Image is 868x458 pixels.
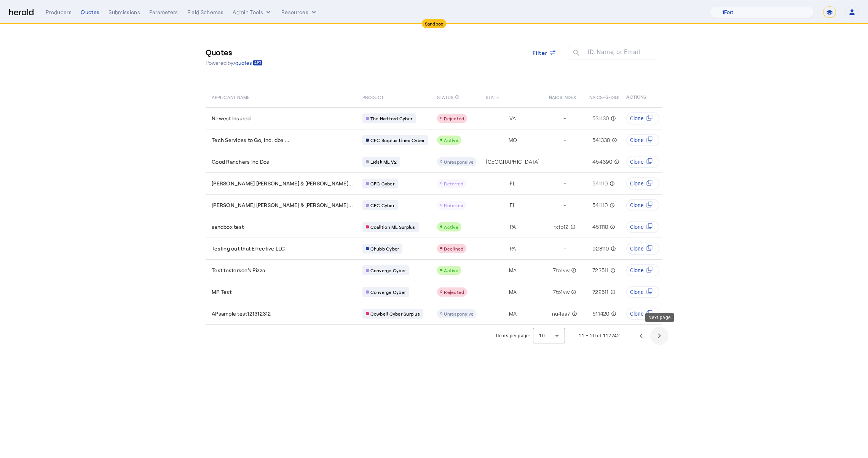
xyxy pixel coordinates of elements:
[444,268,458,273] span: Active
[206,86,864,325] table: Table view of all quotes submitted by your platform
[486,93,499,101] span: STATE
[610,310,616,318] mat-icon: info_outline
[630,245,643,252] span: Clone
[626,156,659,168] button: Clone
[510,201,516,209] span: FL
[206,59,263,67] p: Powered by
[630,288,643,296] span: Clone
[370,289,406,295] span: Converge Cyber
[626,112,659,124] button: Clone
[370,180,394,187] span: CFC Cyber
[592,245,609,252] span: 928110
[608,223,615,231] mat-icon: info_outline
[444,203,463,208] span: Referred
[630,115,643,122] span: Clone
[212,310,271,318] span: APsample test121312312
[613,158,619,166] mat-icon: info_outline
[553,267,570,274] span: 7to1vw
[212,115,251,122] span: Newest Insured
[630,223,643,231] span: Clone
[212,267,265,274] span: Test testerson's Pizza
[570,310,577,318] mat-icon: info_outline
[533,49,548,57] span: Filter
[212,245,285,252] span: Testing out that Effective LLC
[370,115,413,121] span: The Hartford Cyber
[592,115,609,122] span: 531130
[630,201,643,209] span: Clone
[563,201,566,209] span: -
[554,223,569,231] span: rxtb12
[609,267,616,274] mat-icon: info_outline
[549,93,576,101] span: NAICS INDEX
[455,93,460,101] mat-icon: info_outline
[9,9,34,16] img: Herald Logo
[370,267,406,273] span: Converge Cyber
[370,311,420,317] span: Cowbell Cyber Surplus
[589,93,622,101] span: NAICS-6-DIGIT
[626,243,659,255] button: Clone
[509,288,517,296] span: MA
[444,181,463,186] span: Referred
[444,116,464,121] span: Rejected
[206,47,263,57] h3: Quotes
[563,136,566,144] span: -
[444,137,458,143] span: Active
[645,313,674,322] div: Next page
[570,288,576,296] mat-icon: info_outline
[108,8,140,16] div: Submissions
[626,177,659,190] button: Clone
[626,308,659,320] button: Clone
[527,46,563,59] button: Filter
[592,223,608,231] span: 451110
[553,288,570,296] span: 7to1vw
[509,136,517,144] span: MO
[149,8,178,16] div: Parameters
[212,201,353,209] span: [PERSON_NAME] [PERSON_NAME] & [PERSON_NAME]...
[592,158,613,166] span: 454390
[563,158,566,166] span: -
[212,180,353,187] span: [PERSON_NAME] [PERSON_NAME] & [PERSON_NAME]...
[510,180,516,187] span: FL
[592,267,609,274] span: 722511
[509,267,517,274] span: MA
[626,199,659,211] button: Clone
[362,93,384,101] span: PRODUCT
[552,310,571,318] span: nu4as7
[370,137,425,143] span: CFC Surplus Lines Cyber
[630,158,643,166] span: Clone
[608,180,615,187] mat-icon: info_outline
[592,201,608,209] span: 541110
[626,286,659,298] button: Clone
[422,19,447,28] div: Sandbox
[233,8,272,16] button: internal dropdown menu
[609,245,616,252] mat-icon: info_outline
[81,8,99,16] div: Quotes
[444,224,458,230] span: Active
[592,136,610,144] span: 541330
[370,202,394,208] span: CFC Cyber
[569,223,576,231] mat-icon: info_outline
[570,267,576,274] mat-icon: info_outline
[444,246,463,251] span: Declined
[630,180,643,187] span: Clone
[486,158,539,166] span: [GEOGRAPHIC_DATA]
[608,201,615,209] mat-icon: info_outline
[187,8,224,16] div: Field Schemas
[212,158,269,166] span: Good Ranchers Inc Dos
[233,59,263,67] a: /quotes
[626,264,659,276] button: Clone
[592,288,609,296] span: 722511
[212,288,231,296] span: MP Test
[630,267,643,274] span: Clone
[444,311,474,316] span: Unresponsive
[496,332,530,340] div: Items per page:
[437,93,453,101] span: STATUS
[370,224,415,230] span: Coalition ML Surplus
[630,310,643,318] span: Clone
[650,327,669,345] button: Next page
[563,245,566,252] span: -
[626,134,659,146] button: Clone
[630,136,643,144] span: Clone
[632,327,650,345] button: Previous page
[509,310,517,318] span: MA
